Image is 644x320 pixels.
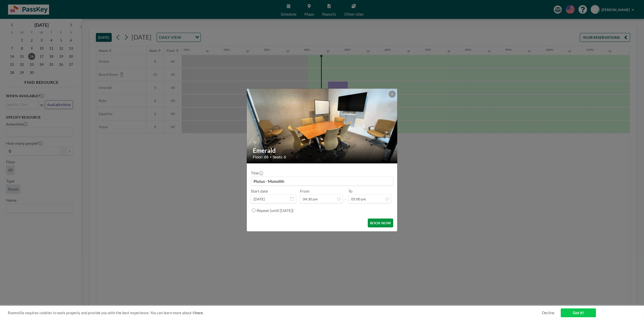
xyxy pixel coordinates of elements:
input: Ryan's reservation [251,177,393,185]
a: Got it! [561,308,596,317]
label: Title [251,170,263,175]
a: here. [195,310,204,315]
img: 537.gif [247,84,398,168]
h2: Emerald [253,147,392,154]
label: To [348,189,352,194]
label: From [300,189,309,194]
span: - [345,190,346,201]
span: • [270,155,271,159]
a: Decline [542,310,554,315]
label: Start date [251,189,268,194]
label: Repeat (until [DATE]) [257,208,294,213]
span: Roomzilla requires cookies to work properly and provide you with the best experience. You can lea... [8,310,542,315]
span: Floor: 68 [253,154,268,159]
button: BOOK NOW [368,219,393,227]
span: Seats: 6 [273,154,286,159]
